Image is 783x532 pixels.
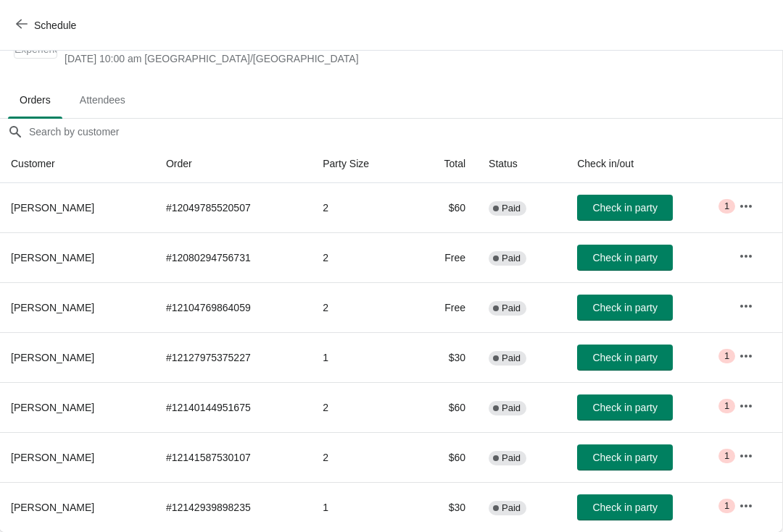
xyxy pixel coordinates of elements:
[11,452,94,463] span: [PERSON_NAME]
[413,282,478,332] td: Free
[592,502,657,513] span: Check in party
[413,232,478,282] td: Free
[8,87,62,113] span: Orders
[413,482,478,532] td: $30
[154,183,311,232] td: # 12049785520507
[11,302,94,313] span: [PERSON_NAME]
[154,145,311,183] th: Order
[34,20,76,31] span: Schedule
[577,444,673,470] button: Check in party
[68,87,137,113] span: Attendees
[413,183,478,232] td: $60
[311,382,412,432] td: 2
[502,352,521,364] span: Paid
[11,502,94,513] span: [PERSON_NAME]
[592,352,657,363] span: Check in party
[577,245,673,271] button: Check in party
[592,202,657,214] span: Check in party
[592,252,657,263] span: Check in party
[65,51,509,66] span: [DATE] 10:00 am [GEOGRAPHIC_DATA]/[GEOGRAPHIC_DATA]
[154,382,311,432] td: # 12140144951675
[592,302,657,313] span: Check in party
[28,119,782,145] input: Search by customer
[413,145,478,183] th: Total
[311,183,412,232] td: 2
[7,12,88,38] button: Schedule
[577,394,673,421] button: Check in party
[154,482,311,532] td: # 12142939898235
[724,500,729,512] span: 1
[311,232,412,282] td: 2
[502,203,521,214] span: Paid
[477,145,565,183] th: Status
[592,452,657,463] span: Check in party
[154,432,311,482] td: # 12141587530107
[724,450,729,462] span: 1
[311,432,412,482] td: 2
[592,402,657,413] span: Check in party
[502,303,521,314] span: Paid
[577,494,673,520] button: Check in party
[154,282,311,332] td: # 12104769864059
[724,350,729,362] span: 1
[311,282,412,332] td: 2
[502,253,521,264] span: Paid
[413,332,478,382] td: $30
[154,232,311,282] td: # 12080294756731
[502,452,521,464] span: Paid
[565,145,727,183] th: Check in/out
[413,432,478,482] td: $60
[577,295,673,321] button: Check in party
[11,352,94,363] span: [PERSON_NAME]
[577,195,673,221] button: Check in party
[577,345,673,371] button: Check in party
[502,502,521,514] span: Paid
[724,400,729,412] span: 1
[311,145,412,183] th: Party Size
[154,332,311,382] td: # 12127975375227
[11,252,94,263] span: [PERSON_NAME]
[724,200,729,212] span: 1
[311,332,412,382] td: 1
[413,382,478,432] td: $60
[11,202,94,214] span: [PERSON_NAME]
[311,482,412,532] td: 1
[11,402,94,413] span: [PERSON_NAME]
[502,402,521,414] span: Paid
